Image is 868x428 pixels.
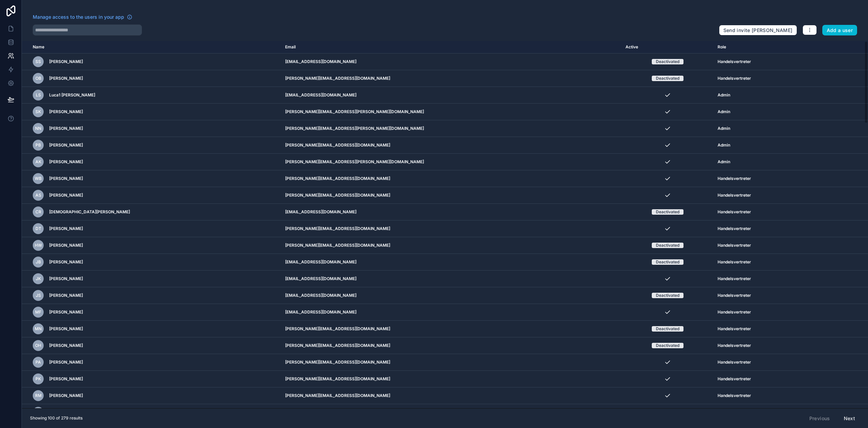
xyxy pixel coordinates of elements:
button: Send invite [PERSON_NAME] [719,25,797,36]
span: [DEMOGRAPHIC_DATA][PERSON_NAME] [49,209,130,215]
td: [PERSON_NAME][EMAIL_ADDRESS][PERSON_NAME][DOMAIN_NAME] [281,104,621,120]
span: PB [35,142,41,148]
td: [EMAIL_ADDRESS][DOMAIN_NAME] [281,254,621,271]
td: [EMAIL_ADDRESS][DOMAIN_NAME] [281,404,621,421]
span: Admin [718,142,730,148]
span: Handelsvertreter [718,376,751,382]
span: Handelsvertreter [718,59,751,64]
span: [PERSON_NAME] [49,276,83,281]
span: [PERSON_NAME] [49,243,83,248]
span: DT [35,226,41,231]
td: [PERSON_NAME][EMAIL_ADDRESS][DOMAIN_NAME] [281,387,621,404]
td: [EMAIL_ADDRESS][DOMAIN_NAME] [281,87,621,104]
td: [PERSON_NAME][EMAIL_ADDRESS][DOMAIN_NAME] [281,187,621,204]
span: Handelsvertreter [718,226,751,231]
td: [PERSON_NAME][EMAIL_ADDRESS][DOMAIN_NAME] [281,237,621,254]
span: [PERSON_NAME] [49,126,83,131]
td: [PERSON_NAME][EMAIL_ADDRESS][DOMAIN_NAME] [281,371,621,387]
td: [PERSON_NAME][EMAIL_ADDRESS][DOMAIN_NAME] [281,70,621,87]
td: [PERSON_NAME][EMAIL_ADDRESS][DOMAIN_NAME] [281,170,621,187]
span: [PERSON_NAME] [49,343,83,348]
th: Role [713,41,833,53]
span: OB [35,76,41,81]
span: OH [35,343,41,348]
span: Manage access to the users in your app [33,14,124,20]
span: Handelsvertreter [718,276,751,281]
span: SS [35,59,41,64]
span: [PERSON_NAME] [49,226,83,231]
span: [PERSON_NAME] [49,76,83,81]
button: Add a user [822,25,857,36]
div: Deactivated [656,293,679,298]
span: HW [35,243,42,248]
td: [EMAIL_ADDRESS][DOMAIN_NAME] [281,287,621,304]
span: Admin [718,126,730,131]
span: MF [35,309,41,315]
div: Deactivated [656,259,679,265]
th: Active [621,41,713,53]
td: [PERSON_NAME][EMAIL_ADDRESS][DOMAIN_NAME] [281,321,621,337]
span: JB [36,259,41,265]
th: Email [281,41,621,53]
span: AK [35,159,41,165]
span: Admin [718,92,730,98]
td: [EMAIL_ADDRESS][DOMAIN_NAME] [281,53,621,70]
span: Handelsvertreter [718,393,751,398]
span: Handelsvertreter [718,209,751,215]
span: [PERSON_NAME] [49,293,83,298]
span: CR [35,209,41,215]
span: Handelsvertreter [718,326,751,332]
span: JS [36,293,41,298]
span: NN [35,126,41,131]
span: Luca1 [PERSON_NAME] [49,92,95,98]
span: Admin [718,159,730,165]
td: [PERSON_NAME][EMAIL_ADDRESS][PERSON_NAME][DOMAIN_NAME] [281,154,621,170]
td: [PERSON_NAME][EMAIL_ADDRESS][DOMAIN_NAME] [281,220,621,237]
span: AS [35,193,41,198]
div: Deactivated [656,243,679,248]
span: Handelsvertreter [718,309,751,315]
span: Handelsvertreter [718,259,751,265]
div: Deactivated [656,76,679,81]
div: scrollable content [22,41,868,408]
td: [EMAIL_ADDRESS][DOMAIN_NAME] [281,304,621,321]
span: Admin [718,109,730,114]
button: Next [839,413,860,424]
span: [PERSON_NAME] [49,109,83,114]
span: [PERSON_NAME] [49,159,83,165]
span: Showing 100 of 279 results [30,415,83,421]
th: Name [22,41,281,53]
td: [EMAIL_ADDRESS][DOMAIN_NAME] [281,204,621,220]
span: Handelsvertreter [718,343,751,348]
div: Deactivated [656,59,679,64]
td: [PERSON_NAME][EMAIL_ADDRESS][DOMAIN_NAME] [281,137,621,154]
span: SK [35,109,41,114]
span: PK [35,376,41,382]
span: [PERSON_NAME] [49,360,83,365]
span: [PERSON_NAME] [49,326,83,332]
span: [PERSON_NAME] [49,142,83,148]
span: [PERSON_NAME] [49,393,83,398]
span: JK [36,276,41,281]
span: [PERSON_NAME] [49,309,83,315]
span: [PERSON_NAME] [49,59,83,64]
span: [PERSON_NAME] [49,193,83,198]
span: RM [35,393,42,398]
span: Handelsvertreter [718,243,751,248]
span: MN [35,326,42,332]
span: Handelsvertreter [718,293,751,298]
div: Deactivated [656,326,679,332]
span: WB [35,176,42,181]
span: [PERSON_NAME] [49,376,83,382]
td: [PERSON_NAME][EMAIL_ADDRESS][PERSON_NAME][DOMAIN_NAME] [281,120,621,137]
span: Handelsvertreter [718,176,751,181]
span: Handelsvertreter [718,360,751,365]
td: [EMAIL_ADDRESS][DOMAIN_NAME] [281,271,621,287]
a: Manage access to the users in your app [33,14,132,20]
span: PA [35,360,41,365]
div: Deactivated [656,209,679,215]
div: Deactivated [656,343,679,348]
span: [PERSON_NAME] [49,176,83,181]
span: [PERSON_NAME] [49,259,83,265]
